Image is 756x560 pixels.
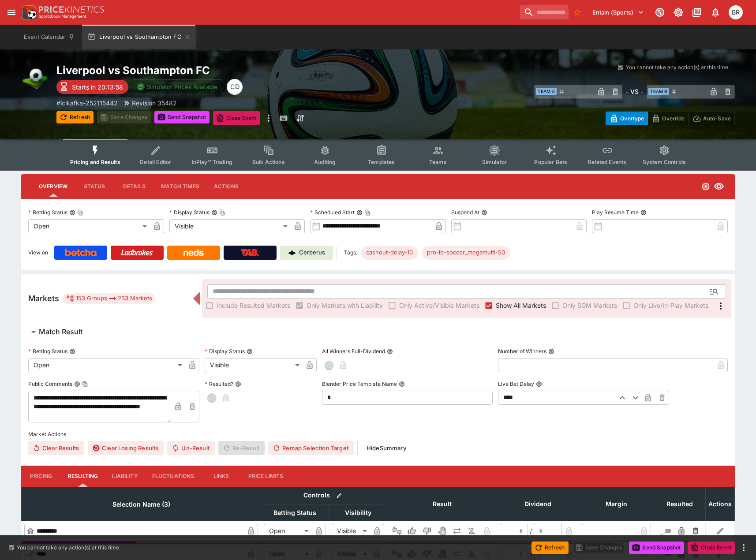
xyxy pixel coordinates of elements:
button: open drawer [4,4,19,20]
span: Team B [648,88,669,95]
button: Blender Price Template Name [399,381,405,387]
th: Margin [579,487,654,521]
p: All Winners Full-Dividend [322,347,385,355]
p: Live Bet Delay [498,380,534,388]
p: Blender Price Template Name [322,380,397,388]
span: Team A [536,88,557,95]
th: Dividend [497,487,579,521]
button: Refresh [531,541,569,554]
button: Display Status [247,348,253,355]
p: Cerberus [299,248,325,257]
span: Simulator [482,159,507,165]
img: PriceKinetics [39,6,104,13]
button: Match Result [21,323,735,341]
th: Result [387,487,497,521]
h6: - VS - [626,87,643,96]
span: Only SGM Markets [562,301,617,310]
h5: Markets [28,293,59,303]
svg: More [715,301,726,311]
p: Starts in 20:13:58 [72,82,123,92]
th: Actions [706,487,735,521]
button: Scheduled StartCopy To Clipboard [356,209,363,216]
span: Re-Result [218,441,265,455]
button: Overtype [606,112,648,125]
img: Cerberus [288,249,296,256]
div: / [530,526,532,536]
button: Eliminated In Play [465,524,479,538]
button: Actions [206,176,246,197]
button: Notifications [707,4,723,20]
img: Neds [183,249,203,256]
button: more [738,542,749,553]
button: Display StatusCopy To Clipboard [211,209,217,216]
button: Match Times [154,176,206,197]
span: System Controls [643,159,686,165]
button: Betting Status [69,348,75,355]
button: more [263,111,274,125]
button: Push [450,524,464,538]
div: Open [28,358,185,372]
span: Show All Markets [496,301,546,310]
button: Fluctuations [145,466,202,487]
button: Send Snapshot [629,541,684,554]
label: Tags: [344,246,357,260]
button: Resulted? [235,381,241,387]
label: Market Actions [28,428,728,441]
svg: Visible [714,181,724,192]
label: View on : [28,246,51,260]
div: Ben Raymond [729,5,743,19]
button: Liverpool vs Southampton FC [82,25,196,49]
div: Open [28,219,150,233]
div: Cameron Duffy [227,79,243,95]
button: Close Event [688,541,735,554]
span: Only Markets with Liability [307,301,383,310]
div: Start From [606,112,735,125]
img: PriceKinetics Logo [19,4,37,21]
p: Scheduled Start [310,209,355,216]
img: Sportsbook Management [39,15,86,19]
button: Resulting [61,466,105,487]
span: Selection Name (3) [103,499,180,510]
span: Only Live/In-Play Markets [633,301,708,310]
button: Live Bet Delay [536,381,542,387]
p: Play Resume Time [592,209,639,216]
p: Public Comments [28,380,72,388]
div: Open [264,524,312,538]
button: Betting StatusCopy To Clipboard [69,209,75,216]
button: Simulator Prices Available [132,79,223,94]
span: InPlay™ Trading [192,159,232,165]
button: Remap Selection Target [268,441,354,455]
button: Open [706,284,722,299]
button: Number of Winners [548,348,554,355]
p: Display Status [205,347,245,355]
span: Related Events [588,159,626,165]
div: Visible [205,358,303,372]
div: 153 Groups 233 Markets [66,293,152,304]
div: Betting Target: cerberus [422,246,510,260]
button: Refresh [56,111,94,123]
img: TabNZ [241,249,259,256]
button: Un-Result [167,441,214,455]
p: Revision 35482 [132,98,177,108]
p: Override [662,114,685,123]
span: Templates [368,159,395,165]
p: Overtype [620,114,644,123]
button: Lose [420,524,434,538]
h2: Copy To Clipboard [56,63,396,77]
p: Auto-Save [703,114,731,123]
th: Resulted [654,487,706,521]
p: You cannot take any action(s) at this time. [626,63,730,71]
button: HideSummary [361,441,412,455]
button: Copy To Clipboard [219,209,225,216]
button: Ben Raymond [726,3,745,22]
div: Visible [169,219,291,233]
th: Controls [261,487,387,504]
button: Status [75,176,114,197]
button: Price Limits [241,466,291,487]
button: All Winners Full-Dividend [387,348,393,355]
button: Pricing [21,466,61,487]
button: Auto-Save [689,112,735,125]
p: You cannot take any action(s) at this time. [17,544,120,552]
button: Bulk edit [333,490,345,501]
